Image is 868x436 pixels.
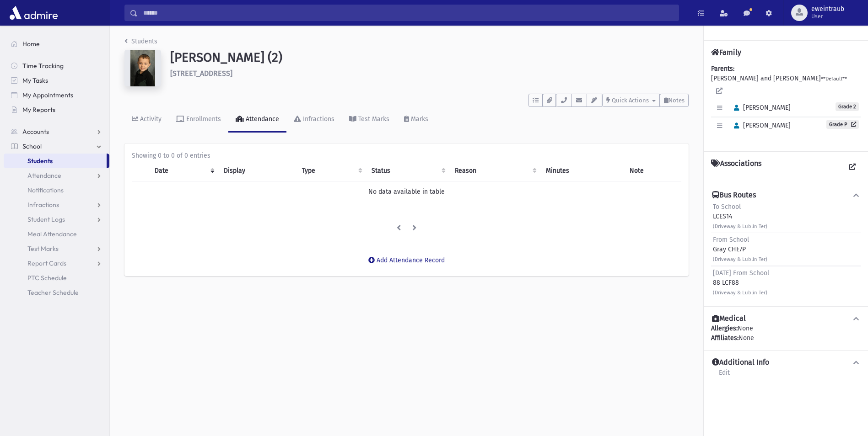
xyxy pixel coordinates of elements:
div: Showing 0 to 0 of 0 entries [132,151,681,160]
span: Infractions [27,201,59,209]
a: Notifications [4,183,109,197]
span: School [22,142,42,150]
th: Note [624,160,681,181]
div: Marks [409,115,428,123]
span: Quick Actions [612,97,649,104]
span: Notes [669,97,685,104]
th: Status: activate to sort column ascending [366,160,449,181]
input: Search [138,5,679,21]
span: My Tasks [22,76,48,85]
div: Test Marks [356,115,389,123]
span: Test Marks [27,245,59,253]
span: My Reports [22,106,55,114]
small: (Driveway & Lublin Ter) [713,256,767,262]
span: Home [22,40,40,48]
button: Notes [660,94,689,107]
a: Test Marks [342,107,397,133]
div: Enrollments [184,115,221,123]
h4: Bus Routes [712,191,756,200]
button: Add Attendance Record [362,252,451,269]
div: None [711,324,861,343]
div: None [711,333,861,343]
a: Test Marks [4,241,109,256]
span: Students [27,157,53,165]
a: My Tasks [4,73,109,88]
span: User [811,13,844,20]
a: View all Associations [844,159,861,175]
span: Notifications [27,186,64,194]
span: Student Logs [27,215,65,223]
span: My Appointments [22,91,73,99]
th: Reason: activate to sort column ascending [449,160,540,181]
a: PTC Schedule [4,271,109,285]
a: Attendance [4,168,109,183]
a: Students [4,154,107,168]
span: From School [713,236,749,244]
div: Infractions [301,115,334,123]
button: Additional Info [711,358,861,367]
th: Type: activate to sort column ascending [297,160,366,181]
h4: Associations [711,159,761,175]
a: Accounts [4,124,109,139]
a: Edit [718,367,730,384]
span: [DATE] From School [713,269,769,277]
a: Infractions [4,197,109,212]
div: [PERSON_NAME] and [PERSON_NAME] [711,64,861,144]
span: Grade 2 [836,102,859,111]
th: Date: activate to sort column ascending [149,160,218,181]
a: Teacher Schedule [4,285,109,300]
a: School [4,139,109,154]
td: No data available in table [132,181,681,202]
span: Teacher Schedule [27,288,79,297]
a: Activity [124,107,169,133]
a: My Appointments [4,88,109,102]
span: Report Cards [27,259,66,267]
span: [PERSON_NAME] [730,122,791,129]
div: Gray CHE7P [713,235,767,264]
a: Attendance [228,107,286,133]
small: (Driveway & Lublin Ter) [713,290,767,296]
button: Bus Routes [711,191,861,200]
button: Quick Actions [602,94,660,107]
a: Enrollments [169,107,228,133]
b: Allergies: [711,324,738,332]
h1: [PERSON_NAME] (2) [170,50,689,65]
a: Home [4,37,109,51]
a: Students [124,37,157,45]
a: Time Tracking [4,58,109,73]
span: To School [713,203,741,211]
th: Minutes [540,160,624,181]
h6: [STREET_ADDRESS] [170,69,689,78]
span: eweintraub [811,5,844,13]
h4: Medical [712,314,746,324]
img: AdmirePro [7,4,60,22]
div: Activity [138,115,162,123]
a: Infractions [286,107,342,133]
div: 88 LCF88 [713,268,769,297]
small: (Driveway & Lublin Ter) [713,223,767,229]
span: Meal Attendance [27,230,77,238]
h4: Family [711,48,741,57]
h4: Additional Info [712,358,769,367]
a: Marks [397,107,436,133]
span: Accounts [22,128,49,136]
nav: breadcrumb [124,37,157,50]
button: Medical [711,314,861,324]
a: My Reports [4,102,109,117]
span: Time Tracking [22,62,64,70]
a: Report Cards [4,256,109,271]
b: Affiliates: [711,334,739,342]
a: Meal Attendance [4,227,109,241]
b: Parents: [711,65,734,73]
span: PTC Schedule [27,274,67,282]
a: Grade P [826,120,859,129]
th: Display [218,160,297,181]
span: Attendance [27,171,61,180]
span: [PERSON_NAME] [730,104,791,112]
a: Student Logs [4,212,109,227]
div: Attendance [244,115,279,123]
div: LCES14 [713,202,767,231]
